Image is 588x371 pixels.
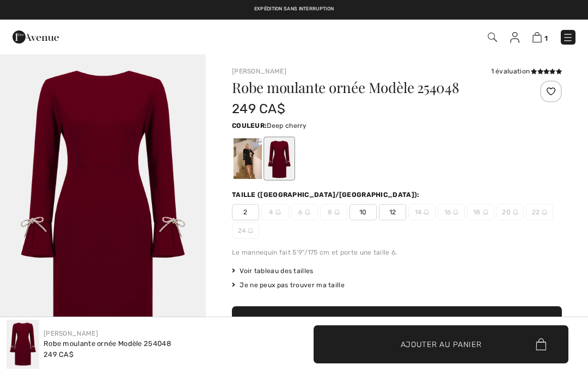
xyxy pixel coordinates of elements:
[526,204,553,220] span: 22
[44,350,73,358] span: 249 CA$
[232,266,314,276] span: Voir tableau des tailles
[265,138,293,179] div: Deep cherry
[267,122,307,129] span: Deep cherry
[13,26,59,48] img: 1ère Avenue
[13,31,59,41] a: 1ère Avenue
[544,34,548,42] span: 1
[234,138,262,179] div: Noir
[232,122,267,129] span: Couleur:
[536,338,546,350] img: Bag.svg
[232,190,422,200] div: Taille ([GEOGRAPHIC_DATA]/[GEOGRAPHIC_DATA]):
[513,209,518,215] img: ring-m.svg
[401,338,482,350] span: Ajouter au panier
[232,248,562,257] div: Le mannequin fait 5'9"/175 cm et porte une taille 6.
[320,204,347,220] span: 8
[491,66,562,76] div: 1 évaluation
[44,330,98,337] a: [PERSON_NAME]
[453,209,458,215] img: ring-m.svg
[232,222,259,239] span: 24
[232,81,507,95] h1: Robe moulante ornée Modèle 254048
[305,209,310,215] img: ring-m.svg
[44,338,171,349] div: Robe moulante ornée Modèle 254048
[510,32,519,43] img: Mes infos
[275,209,281,215] img: ring-m.svg
[379,204,406,220] span: 12
[291,204,318,220] span: 6
[232,306,562,344] button: Ajouter au panier
[408,204,436,220] span: 14
[7,320,39,369] img: Robe Moulante Orn&eacute;e mod&egrave;le 254048
[261,204,289,220] span: 4
[438,204,465,220] span: 16
[542,209,547,215] img: ring-m.svg
[424,209,429,215] img: ring-m.svg
[232,280,562,290] div: Je ne peux pas trouver ma taille
[467,204,494,220] span: 18
[532,32,542,42] img: Panier d'achat
[488,33,497,42] img: Recherche
[232,101,285,116] span: 249 CA$
[483,209,488,215] img: ring-m.svg
[497,204,524,220] span: 20
[532,30,548,44] a: 1
[232,67,286,75] a: [PERSON_NAME]
[350,204,377,220] span: 10
[248,228,253,233] img: ring-m.svg
[562,32,573,43] img: Menu
[334,209,340,215] img: ring-m.svg
[232,204,259,220] span: 2
[314,325,568,363] button: Ajouter au panier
